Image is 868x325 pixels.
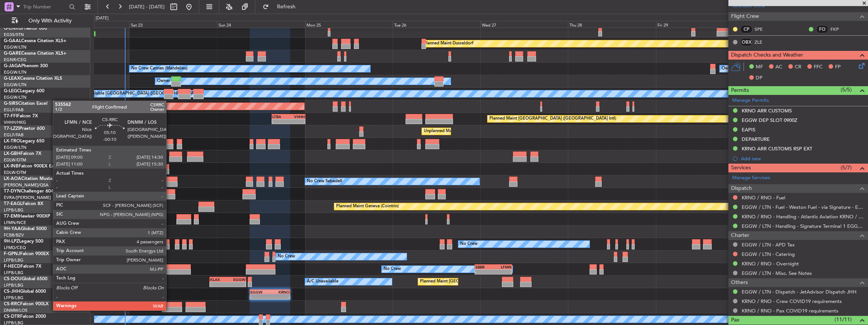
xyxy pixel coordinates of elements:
[4,164,19,169] span: LX-INB
[4,264,41,269] a: F-HECDFalcon 7X
[835,63,841,71] span: FP
[4,89,20,93] span: G-LEGC
[4,120,26,125] a: VHHH/HKG
[493,265,511,269] div: LFMN
[384,263,401,275] div: No Crew
[278,251,295,262] div: No Crew
[4,177,58,181] a: LX-AOACitation Mustang
[493,270,511,274] div: -
[4,195,51,200] a: EVRA/[PERSON_NAME]
[755,39,772,46] a: ZLE
[336,201,399,212] div: Planned Maint Geneva (Cointrin)
[475,265,494,269] div: SBBR
[4,270,24,276] a: LFPB/LBG
[742,223,864,229] a: EGGW / LTN - Handling - Signature Terminal 1 EGGW / LTN
[288,119,304,124] div: -
[4,26,47,31] a: G-ENRGPraetor 600
[4,76,62,81] a: G-LEAXCessna Citation XLS
[424,38,473,49] div: Planned Maint Dusseldorf
[4,151,20,156] span: LX-GBH
[288,114,304,119] div: VHHH
[4,57,27,63] a: EGNR/CEG
[270,295,290,299] div: -
[4,151,41,156] a: LX-GBHFalcon 7X
[4,69,27,75] a: EGGW/LTN
[4,289,46,294] a: CS-JHHGlobal 6000
[259,1,305,13] button: Refresh
[835,316,852,323] span: (11/11)
[841,86,852,94] span: (5/5)
[742,117,797,123] div: EGGW DEP SLOT 0900Z
[4,277,47,281] a: CS-DOUGlobal 6500
[4,139,44,144] a: LX-TROLegacy 650
[460,238,478,250] div: No Crew
[4,227,21,231] span: 9H-YAA
[4,82,27,88] a: EGGW/LTN
[4,182,49,188] a: [PERSON_NAME]/QSA
[742,289,857,295] a: EGGW / LTN - Dispatch - JetAdvisor Dispatch JHH
[775,63,782,71] span: AC
[475,270,494,274] div: -
[4,114,38,118] a: T7-FFIFalcon 7X
[816,25,829,33] div: FO
[393,21,480,28] div: Tue 26
[4,170,26,175] a: EDLW/DTM
[4,101,47,106] a: G-SIRSCitation Excel
[741,155,864,162] div: Add new
[742,194,785,201] a: KRNO / RNO - Fuel
[732,97,769,104] a: Manage Permits
[96,15,108,22] div: [DATE]
[94,138,214,150] div: Planned Maint [GEOGRAPHIC_DATA] ([GEOGRAPHIC_DATA])
[272,119,288,124] div: -
[73,88,196,99] div: A/C Unavailable [GEOGRAPHIC_DATA] ([GEOGRAPHIC_DATA])
[4,220,26,226] a: LFMN/NCE
[742,126,755,133] div: EAPIS
[210,277,228,282] div: KLAX
[4,239,19,244] span: 9H-LPZ
[4,189,53,194] a: T7-DYNChallenger 604
[740,25,753,33] div: CP
[4,95,27,100] a: EGGW/LTN
[4,132,24,138] a: EGLF/FAB
[4,227,47,231] a: 9H-YAAGlobal 5000
[841,164,852,172] span: (5/7)
[228,277,245,282] div: EGGW
[756,63,763,71] span: MF
[731,12,759,21] span: Flight Crew
[4,282,24,288] a: LFPB/LBG
[131,63,187,74] div: No Crew Cannes (Mandelieu)
[4,239,43,244] a: 9H-LPZLegacy 500
[731,164,751,172] span: Services
[4,39,21,43] span: G-GAAL
[4,264,20,269] span: F-HECD
[4,214,50,219] a: T7-EMIHawker 900XP
[217,21,305,28] div: Sun 24
[4,295,24,301] a: LFPB/LBG
[4,232,24,238] a: FCBB/BZV
[568,21,656,28] div: Thu 28
[742,298,842,304] a: KRNO / RNO - Crew COVID19 requirements
[742,136,770,142] div: DEPARTURE
[742,107,792,114] div: KRNO ARR CUSTOMS
[4,32,24,38] a: EGSS/STN
[4,202,22,206] span: T7-EAGL
[4,39,66,43] a: G-GAALCessna Citation XLS+
[731,316,739,325] span: Pax
[4,64,48,68] a: G-JAGAPhenom 300
[656,21,744,28] div: Fri 29
[731,51,803,60] span: Dispatch Checks and Weather
[4,202,43,206] a: T7-EAGLFalcon 8X
[129,21,217,28] div: Sat 23
[4,252,20,256] span: F-GPNJ
[814,63,822,71] span: FFC
[4,126,19,131] span: T7-LZZI
[4,139,20,144] span: LX-TRO
[4,177,21,181] span: LX-AOA
[20,18,80,24] span: Only With Activity
[4,51,21,56] span: G-GARE
[755,26,772,33] a: SPE
[4,114,17,118] span: T7-FFI
[742,213,864,220] a: KRNO / RNO - Handling - Atlantic Aviation KRNO / RNO
[270,290,290,294] div: KRNO
[129,3,165,10] span: [DATE] - [DATE]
